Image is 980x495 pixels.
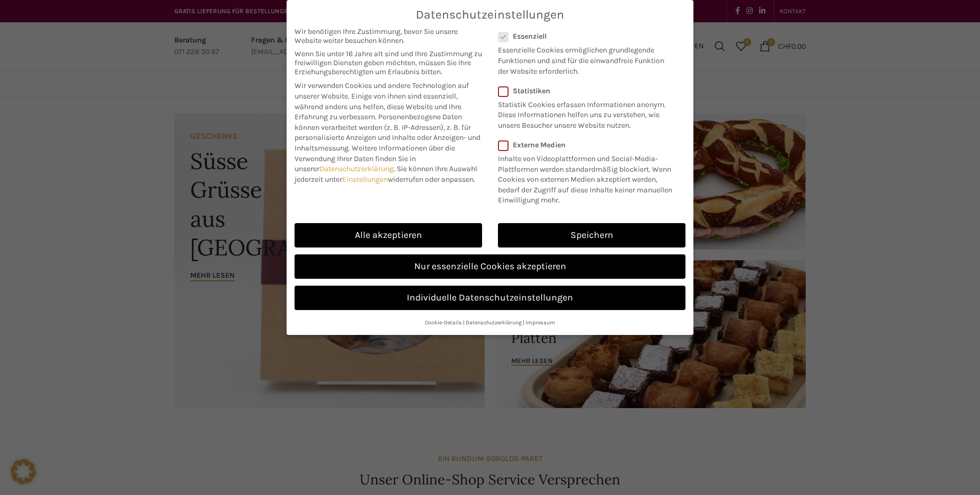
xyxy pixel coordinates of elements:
span: Weitere Informationen über die Verwendung Ihrer Daten finden Sie in unserer . [295,144,455,173]
a: Cookie-Details [425,319,462,326]
span: Personenbezogene Daten können verarbeitet werden (z. B. IP-Adressen), z. B. für personalisierte A... [295,112,480,153]
span: Wir benötigen Ihre Zustimmung, bevor Sie unsere Website weiter besuchen können. [295,27,482,45]
a: Impressum [525,319,555,326]
label: Statistiken [498,86,672,95]
span: Wir verwenden Cookies und andere Technologien auf unserer Website. Einige von ihnen sind essenzie... [295,81,469,121]
a: Speichern [498,223,685,247]
span: Sie können Ihre Auswahl jederzeit unter widerrufen oder anpassen. [295,164,477,184]
a: Einstellungen [342,175,388,184]
a: Datenschutzerklärung [319,164,394,173]
span: Wenn Sie unter 16 Jahre alt sind und Ihre Zustimmung zu freiwilligen Diensten geben möchten, müss... [295,49,482,76]
label: Essenziell [498,32,672,41]
a: Individuelle Datenschutzeinstellungen [295,286,685,310]
a: Nur essenzielle Cookies akzeptieren [295,254,685,279]
label: Externe Medien [498,140,679,149]
a: Alle akzeptieren [295,223,482,247]
a: Datenschutzerklärung [466,319,522,326]
p: Statistik Cookies erfassen Informationen anonym. Diese Informationen helfen uns zu verstehen, wie... [498,95,672,131]
p: Essenzielle Cookies ermöglichen grundlegende Funktionen und sind für die einwandfreie Funktion de... [498,41,672,76]
p: Inhalte von Videoplattformen und Social-Media-Plattformen werden standardmäßig blockiert. Wenn Co... [498,149,679,206]
span: Datenschutzeinstellungen [416,8,564,22]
